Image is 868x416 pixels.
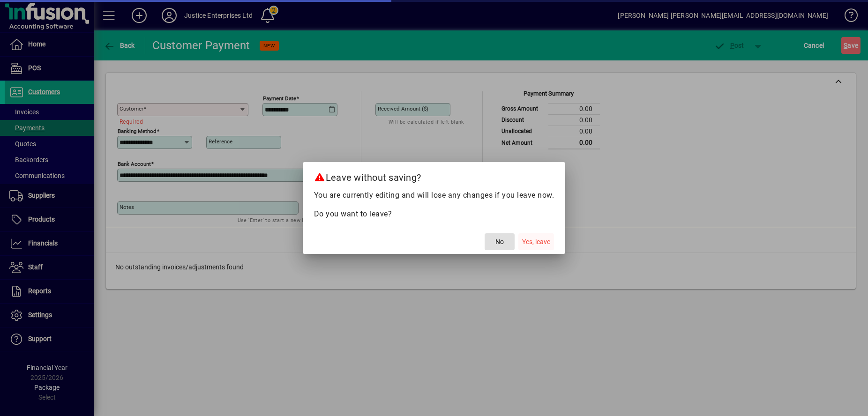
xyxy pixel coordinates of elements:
[303,162,566,189] h2: Leave without saving?
[522,237,550,247] span: Yes, leave
[485,233,515,250] button: No
[314,208,554,220] p: Do you want to leave?
[495,237,504,247] span: No
[518,233,554,250] button: Yes, leave
[314,190,554,201] p: You are currently editing and will lose any changes if you leave now.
